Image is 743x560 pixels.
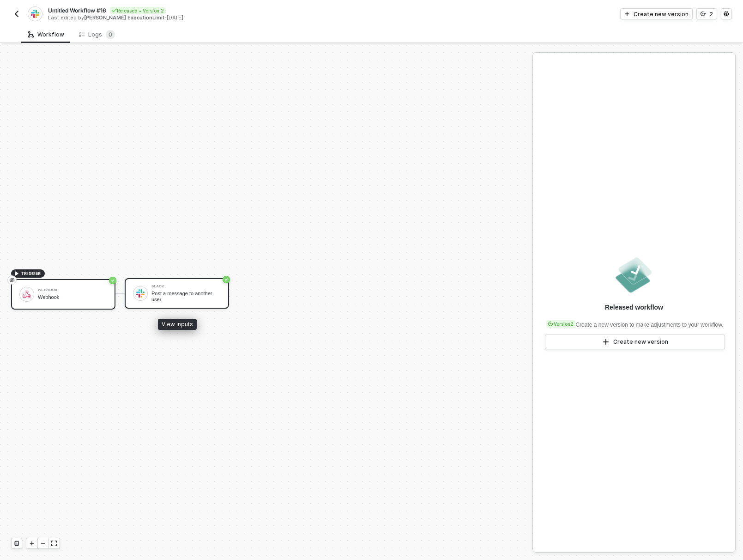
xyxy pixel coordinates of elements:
div: Post a message to another user [151,291,221,302]
div: Version 2 [546,320,575,328]
span: Untitled Workflow #16 [48,6,106,14]
span: icon-success-page [223,276,230,283]
div: Last edited by - [DATE] [48,14,371,21]
span: icon-minus [40,541,46,546]
div: Create new version [613,338,668,346]
span: icon-play [624,11,630,17]
div: View inputs [158,319,197,330]
div: Create new version [634,10,689,18]
span: TRIGGER [21,270,41,277]
span: icon-play [602,338,610,346]
span: icon-play [29,541,35,546]
button: back [11,8,22,19]
button: Create new version [545,335,725,349]
div: Released • Version 2 [110,7,166,14]
button: 2 [696,8,717,19]
img: back [13,10,20,18]
span: icon-versioning [701,11,706,17]
span: icon-success-page [109,277,116,284]
span: icon-play [14,271,19,276]
div: Webhook [38,288,107,292]
img: icon [136,289,145,298]
img: icon [23,290,31,298]
div: Released workflow [605,303,663,312]
button: Create new version [620,8,693,19]
span: icon-settings [724,11,729,17]
span: icon-expand [51,541,57,546]
img: released.png [614,255,654,295]
div: 2 [710,10,713,18]
div: Webhook [38,294,107,300]
div: Slack [151,285,221,288]
span: eye-invisible [9,276,15,284]
sup: 0 [106,30,115,39]
span: [PERSON_NAME] ExecutionLimit [84,14,164,21]
div: Create a new version to make adjustments to your workflow. [544,316,723,329]
div: Workflow [28,31,64,38]
img: integration-icon [31,10,39,18]
span: icon-versioning [548,321,554,327]
div: Logs [79,30,115,39]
